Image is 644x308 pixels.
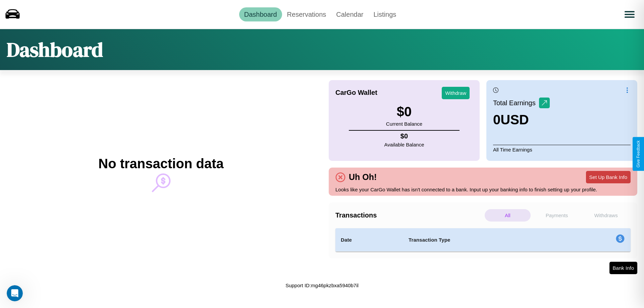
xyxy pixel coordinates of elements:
[620,5,639,24] button: Open menu
[345,172,380,182] h4: Uh Oh!
[335,185,631,194] p: Looks like your CarGo Wallet has isn't connected to a bank. Input up your banking info to finish ...
[586,171,631,183] button: Set Up Bank Info
[368,7,401,21] a: Listings
[384,140,424,149] p: Available Balance
[409,236,561,244] h4: Transaction Type
[282,7,331,21] a: Reservations
[285,281,359,290] p: Support ID: mg46pkzbxa5940b7il
[98,156,223,171] h2: No transaction data
[442,87,470,99] button: Withdraw
[331,7,368,21] a: Calendar
[493,97,539,109] p: Total Earnings
[335,228,631,252] table: simple table
[534,209,580,222] p: Payments
[493,112,550,127] h3: 0 USD
[485,209,531,222] p: All
[335,211,483,219] h4: Transactions
[7,36,103,63] h1: Dashboard
[239,7,282,21] a: Dashboard
[384,132,424,140] h4: $ 0
[386,104,422,119] h3: $ 0
[583,209,629,222] p: Withdraws
[386,119,422,128] p: Current Balance
[609,262,637,274] button: Bank Info
[341,236,398,244] h4: Date
[7,285,23,301] iframe: Intercom live chat
[493,145,631,154] p: All Time Earnings
[335,89,377,97] h4: CarGo Wallet
[636,140,641,168] div: Give Feedback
